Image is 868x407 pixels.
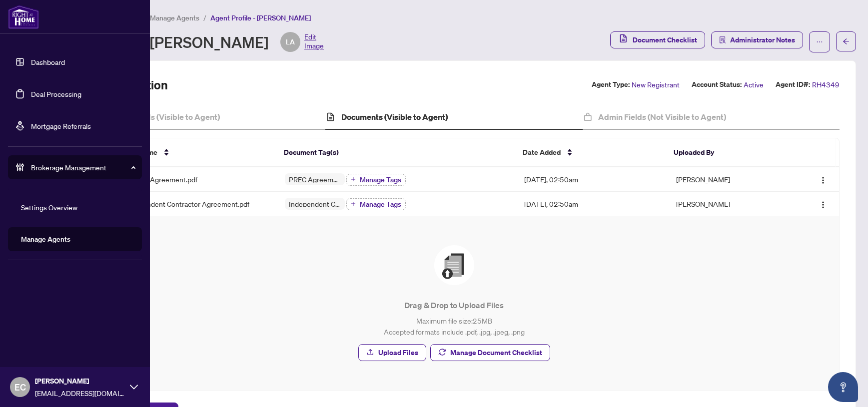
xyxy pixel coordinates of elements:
span: Document Checklist [633,32,697,48]
span: plus [351,201,356,206]
span: New Registrant [632,79,680,90]
span: Active [744,79,764,90]
a: Dashboard [31,57,65,66]
button: Upload Files [358,344,426,361]
span: Manage Document Checklist [450,345,542,361]
a: Settings Overview [21,203,77,212]
span: Agent Profile - [PERSON_NAME] [210,13,311,22]
span: PREC Agreement [285,176,345,183]
span: EC [14,380,26,394]
button: Manage Tags [346,174,406,186]
button: Logo [815,171,831,187]
p: Maximum file size: 25 MB Accepted formats include .pdf, .jpg, .jpeg, .png [89,315,819,337]
span: Independent Contractor Agreement [285,200,345,207]
button: Manage Document Checklist [430,344,550,361]
th: Date Added [515,138,666,167]
span: arrow-left [843,38,850,45]
h4: Documents (Visible to Agent) [341,111,448,123]
td: [DATE], 02:50am [516,167,668,192]
a: Mortgage Referrals [31,121,91,130]
span: File UploadDrag & Drop to Upload FilesMaximum file size:25MBAccepted formats include .pdf, .jpg, ... [81,228,827,378]
span: Date Added [523,147,561,158]
td: [PERSON_NAME] [668,167,788,192]
li: / [203,12,206,23]
img: logo [8,5,39,29]
span: Manage Tags [360,201,401,208]
p: Drag & Drop to Upload Files [89,299,819,311]
span: ellipsis [816,38,823,45]
span: Manage Agents [150,13,199,22]
img: Logo [819,201,827,209]
span: [EMAIL_ADDRESS][DOMAIN_NAME] [35,388,125,399]
span: Administrator Notes [730,32,795,48]
button: Open asap [828,372,858,402]
div: Agent Profile - [PERSON_NAME] [52,32,324,52]
td: [PERSON_NAME] [668,192,788,216]
span: [PERSON_NAME] [35,376,125,387]
span: Edit Image [304,32,324,52]
span: LA [286,36,295,47]
button: Logo [815,196,831,212]
span: Parking Agreement.pdf [125,174,197,185]
button: Administrator Notes [711,31,803,48]
span: Independent Contractor Agreement.pdf [125,198,249,209]
span: Upload Files [378,345,418,361]
h4: Agent Profile Fields (Visible to Agent) [83,111,220,123]
button: Manage Tags [346,198,406,210]
img: Logo [819,176,827,184]
a: Deal Processing [31,89,81,98]
th: Document Tag(s) [276,138,515,167]
td: [DATE], 02:50am [516,192,668,216]
img: File Upload [434,245,474,285]
label: Agent ID#: [776,79,810,90]
span: plus [351,177,356,182]
span: Manage Tags [360,176,401,183]
th: Uploaded By [666,138,785,167]
label: Account Status: [692,79,742,90]
th: File Name [117,138,276,167]
label: Agent Type: [592,79,630,90]
a: Manage Agents [21,235,70,244]
h4: Admin Fields (Not Visible to Agent) [598,111,726,123]
span: solution [719,36,726,43]
span: RH4349 [812,79,840,90]
button: Document Checklist [610,31,705,48]
span: Brokerage Management [31,162,135,173]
